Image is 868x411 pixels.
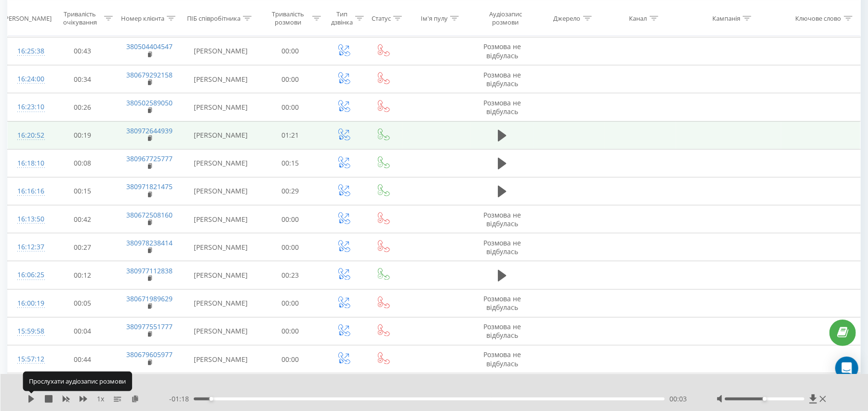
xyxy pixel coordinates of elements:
[257,317,323,345] td: 00:00
[126,266,173,275] a: 380977112838
[126,210,173,219] a: 380672508160
[257,37,323,65] td: 00:00
[50,233,116,261] td: 00:27
[184,65,257,93] td: [PERSON_NAME]
[169,394,194,404] span: - 01:18
[257,373,323,401] td: 00:00
[17,350,40,369] div: 15:57:12
[23,372,132,391] div: Прослухати аудіозапис розмови
[796,14,841,22] div: Ключове слово
[121,14,164,22] div: Номер клієнта
[669,394,687,404] span: 00:03
[184,289,257,317] td: [PERSON_NAME]
[50,346,116,373] td: 00:44
[210,397,214,401] div: Accessibility label
[184,93,257,121] td: [PERSON_NAME]
[184,346,257,373] td: [PERSON_NAME]
[554,14,581,22] div: Джерело
[483,98,521,116] span: Розмова не відбулась
[835,357,858,380] div: Open Intercom Messenger
[50,289,116,317] td: 00:05
[126,70,173,79] a: 380679292158
[17,294,40,313] div: 16:00:19
[483,210,521,228] span: Розмова не відбулась
[3,14,52,22] div: [PERSON_NAME]
[483,294,521,312] span: Розмова не відбулась
[126,322,173,331] a: 380977551777
[257,289,323,317] td: 00:00
[126,350,173,359] a: 380679605977
[184,177,257,205] td: [PERSON_NAME]
[97,394,104,404] span: 1 x
[483,42,521,60] span: Розмова не відбулась
[50,205,116,233] td: 00:42
[483,238,521,256] span: Розмова не відбулась
[331,10,353,26] div: Тип дзвінка
[184,149,257,177] td: [PERSON_NAME]
[266,10,310,26] div: Тривалість розмови
[17,42,40,61] div: 16:25:38
[50,177,116,205] td: 00:15
[257,93,323,121] td: 00:00
[763,397,767,401] div: Accessibility label
[126,126,173,135] a: 380972644939
[629,14,647,22] div: Канал
[17,182,40,201] div: 16:16:16
[17,266,40,284] div: 16:06:25
[712,14,740,22] div: Кампанія
[50,65,116,93] td: 00:34
[372,14,391,22] div: Статус
[483,350,521,368] span: Розмова не відбулась
[257,65,323,93] td: 00:00
[184,233,257,261] td: [PERSON_NAME]
[257,346,323,373] td: 00:00
[50,37,116,65] td: 00:43
[257,261,323,289] td: 00:23
[17,322,40,341] div: 15:59:58
[50,121,116,149] td: 00:19
[17,98,40,116] div: 16:23:10
[184,37,257,65] td: [PERSON_NAME]
[184,205,257,233] td: [PERSON_NAME]
[126,238,173,247] a: 380978238414
[187,14,240,22] div: ПІБ співробітника
[126,42,173,51] a: 380504404547
[483,322,521,340] span: Розмова не відбулась
[50,261,116,289] td: 00:12
[184,317,257,345] td: [PERSON_NAME]
[58,10,102,26] div: Тривалість очікування
[257,121,323,149] td: 01:21
[50,149,116,177] td: 00:08
[480,10,532,26] div: Аудіозапис розмови
[257,233,323,261] td: 00:00
[50,317,116,345] td: 00:04
[50,93,116,121] td: 00:26
[126,154,173,163] a: 380967725777
[126,294,173,303] a: 380671989629
[17,210,40,229] div: 16:13:50
[257,149,323,177] td: 00:15
[257,177,323,205] td: 00:29
[126,98,173,107] a: 380502589050
[17,238,40,257] div: 16:12:37
[184,261,257,289] td: [PERSON_NAME]
[421,14,448,22] div: Ім'я пулу
[483,70,521,88] span: Розмова не відбулась
[17,154,40,173] div: 16:18:10
[126,182,173,191] a: 380971821475
[17,70,40,89] div: 16:24:00
[257,205,323,233] td: 00:00
[17,126,40,145] div: 16:20:52
[184,373,257,401] td: [PERSON_NAME]
[184,121,257,149] td: [PERSON_NAME]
